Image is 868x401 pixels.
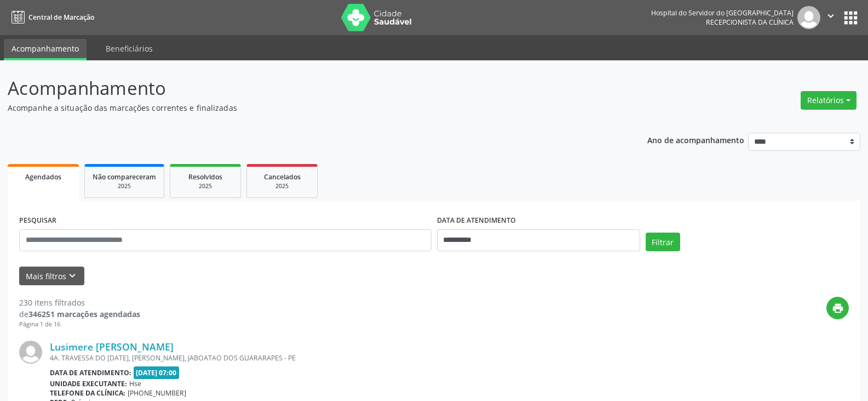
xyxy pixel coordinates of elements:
[93,172,156,182] span: Não compareceram
[8,102,605,114] p: Acompanhe a situação das marcações correntes e finalizadas
[797,6,820,29] img: img
[820,6,841,29] button: 
[50,388,125,398] b: Telefone da clínica:
[50,379,127,388] b: Unidade executante:
[129,379,141,388] span: Hse
[93,182,156,190] div: 2025
[28,309,140,319] strong: 346251 marcações agendadas
[825,10,837,22] i: 
[4,39,87,60] a: Acompanhamento
[25,172,61,182] span: Agendados
[98,39,160,58] a: Beneficiários
[706,18,794,27] span: Recepcionista da clínica
[264,172,301,182] span: Cancelados
[437,212,516,229] label: DATA DE ATENDIMENTO
[178,182,233,190] div: 2025
[647,133,744,146] p: Ano de acompanhamento
[50,368,131,377] b: Data de atendimento:
[66,270,78,282] i: keyboard_arrow_down
[134,366,180,379] span: [DATE] 07:00
[255,182,309,190] div: 2025
[28,13,94,22] span: Central de Marcação
[19,308,140,320] div: de
[841,8,860,27] button: apps
[19,297,140,308] div: 230 itens filtrados
[19,212,56,229] label: PESQUISAR
[19,341,42,364] img: img
[826,297,849,319] button: print
[19,267,84,286] button: Mais filtroskeyboard_arrow_down
[801,91,856,110] button: Relatórios
[50,341,174,353] a: Lusimere [PERSON_NAME]
[832,302,844,314] i: print
[646,233,680,251] button: Filtrar
[19,320,140,329] div: Página 1 de 16
[188,172,222,182] span: Resolvidos
[651,8,794,18] div: Hospital do Servidor do [GEOGRAPHIC_DATA]
[8,8,94,26] a: Central de Marcação
[128,388,186,398] span: [PHONE_NUMBER]
[8,75,605,102] p: Acompanhamento
[50,353,685,363] div: 4A. TRAVESSA DO [DATE], [PERSON_NAME], JABOATAO DOS GUARARAPES - PE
